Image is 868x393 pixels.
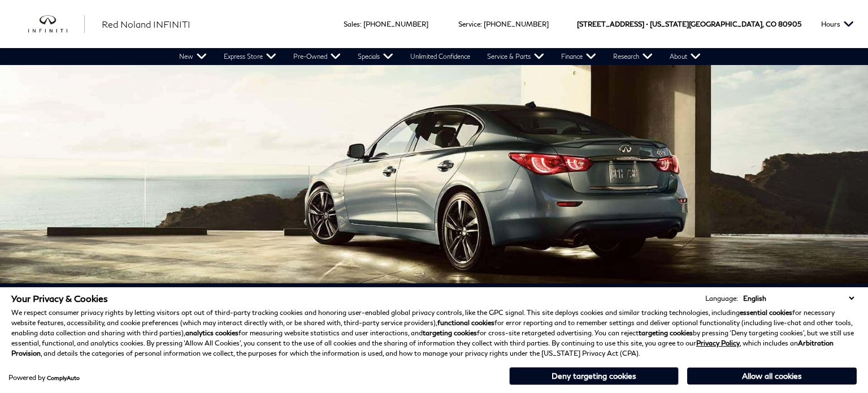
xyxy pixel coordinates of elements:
[577,20,801,28] a: [STREET_ADDRESS] • [US_STATE][GEOGRAPHIC_DATA], CO 80905
[402,48,479,65] a: Unlimited Confidence
[102,18,190,31] a: Red Noland INFINITI
[509,367,679,385] button: Deny targeting cookies
[484,20,549,28] a: [PHONE_NUMBER]
[363,20,428,28] a: [PHONE_NUMBER]
[458,20,480,28] span: Service
[480,20,482,28] span: :
[639,329,693,337] strong: targeting cookies
[553,48,605,65] a: Finance
[360,20,362,28] span: :
[687,368,857,385] button: Allow all cookies
[423,329,477,337] strong: targeting cookies
[185,329,238,337] strong: analytics cookies
[215,48,285,65] a: Express Store
[8,374,80,381] div: Powered by
[28,15,85,33] a: infiniti
[740,293,857,304] select: Language Select
[171,48,709,65] nav: Main Navigation
[479,48,553,65] a: Service & Parts
[661,48,709,65] a: About
[696,339,740,347] a: Privacy Policy
[605,48,661,65] a: Research
[11,293,108,304] span: Your Privacy & Cookies
[344,20,360,28] span: Sales
[28,15,85,33] img: INFINITI
[437,318,494,327] strong: functional cookies
[740,308,792,317] strong: essential cookies
[285,48,349,65] a: Pre-Owned
[171,48,215,65] a: New
[47,374,80,381] a: ComplyAuto
[102,19,190,29] span: Red Noland INFINITI
[349,48,402,65] a: Specials
[705,295,738,302] div: Language:
[11,308,857,359] p: We respect consumer privacy rights by letting visitors opt out of third-party tracking cookies an...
